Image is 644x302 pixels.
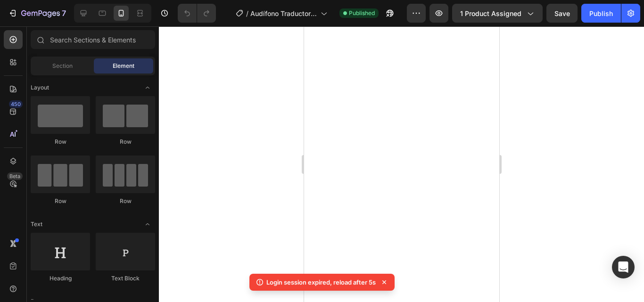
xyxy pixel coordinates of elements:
[31,83,49,92] span: Layout
[266,278,376,287] p: Login session expired, reload after 5s
[178,4,216,23] div: Undo/Redo
[589,8,613,18] div: Publish
[452,4,543,23] button: 1 product assigned
[31,138,90,146] div: Row
[246,8,248,18] span: /
[349,9,375,17] span: Published
[62,8,66,19] p: 7
[7,172,23,180] div: Beta
[96,138,155,146] div: Row
[31,30,155,49] input: Search Sections & Elements
[4,4,70,23] button: 7
[140,80,155,95] span: Toggle open
[52,62,73,70] span: Section
[31,274,90,283] div: Heading
[460,8,521,18] span: 1 product assigned
[546,4,578,23] button: Save
[31,197,90,205] div: Row
[113,62,134,70] span: Element
[250,8,317,18] span: Audífono Traductor - [DATE] 02:07:34
[581,4,621,23] button: Publish
[140,217,155,232] span: Toggle open
[304,26,499,302] iframe: Design area
[31,220,42,229] span: Text
[612,256,635,278] div: Open Intercom Messenger
[9,100,23,108] div: 450
[554,9,570,17] span: Save
[96,274,155,283] div: Text Block
[96,197,155,205] div: Row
